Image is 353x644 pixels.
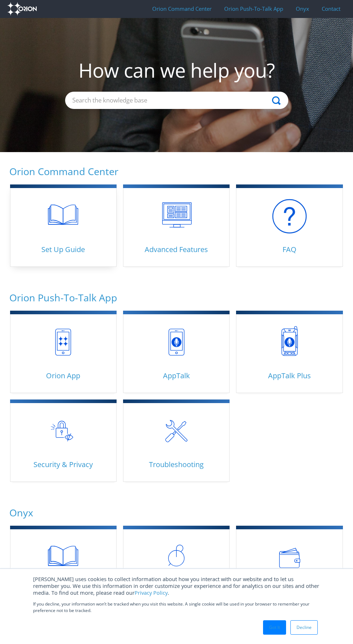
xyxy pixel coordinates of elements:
span: Got It [269,624,280,630]
span: Orion Push-To-Talk App [224,5,283,12]
a: AppTalk [123,311,230,393]
img: Orion Labs - Support [7,2,37,15]
span: Set Up Guide [41,245,85,254]
a: Orion Push-To-Talk App [9,291,117,304]
span: FAQ [282,245,297,254]
a: Got It [263,620,286,635]
a: Getting Started [10,526,117,608]
a: AppTalk Plus [236,311,343,393]
a: Security & Privacy [10,400,117,482]
a: Troubleshooting [123,400,230,482]
span: Decline [297,624,312,630]
button: Search [265,92,288,109]
a: Privacy Policy [135,589,168,596]
span: Advanced Features [145,245,208,254]
span: If you decline, your information won’t be tracked when you visit this website. A single cookie wi... [33,601,309,613]
span: AppTalk [163,371,190,380]
a: Orion Command Center [9,165,118,178]
span: Security & Privacy [33,460,93,469]
span: Contact [322,5,340,12]
a: Hardware [123,526,230,608]
a: Purchasing [236,526,343,608]
input: Search the knowledge base [65,92,288,109]
span: . [168,589,169,596]
a: Set Up Guide [10,185,117,267]
a: FAQ [236,185,343,267]
span: Orion App [46,371,80,380]
span: Onyx [296,5,309,12]
span: How can we help you? [78,57,275,83]
span: Troubleshooting [149,460,204,469]
span: Orion Command Center [152,5,212,12]
a: Orion App [10,311,117,393]
a: Decline [290,620,318,635]
span: [PERSON_NAME] uses cookies to collect information about how you interact with our website and to ... [33,575,319,596]
span: AppTalk Plus [268,371,311,380]
a: Onyx [9,506,33,519]
a: Advanced Features [123,185,230,267]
